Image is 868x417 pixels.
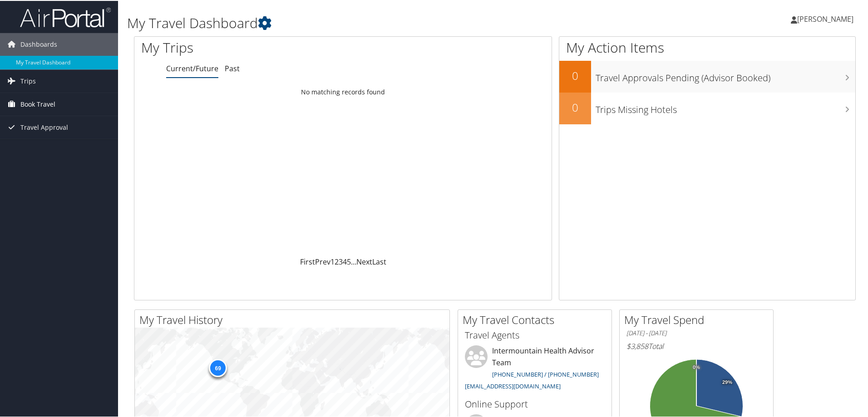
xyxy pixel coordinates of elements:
[330,256,335,266] a: 1
[465,328,605,341] h3: Travel Agents
[20,32,57,55] span: Dashboards
[20,6,111,27] img: airportal-logo.png
[559,60,855,92] a: 0Travel Approvals Pending (Advisor Booked)
[300,256,315,266] a: First
[624,311,773,327] h2: My Travel Spend
[463,311,612,327] h2: My Travel Contacts
[559,37,855,56] h1: My Action Items
[335,256,339,266] a: 2
[797,13,853,23] span: [PERSON_NAME]
[460,344,609,393] li: Intermountain Health Advisor Team
[791,5,863,32] a: [PERSON_NAME]
[166,63,218,73] a: Current/Future
[626,328,766,337] h6: [DATE] - [DATE]
[20,115,68,138] span: Travel Approval
[626,340,648,350] span: $3,858
[626,340,766,350] h6: Total
[559,67,591,83] h2: 0
[356,256,372,266] a: Next
[134,83,552,99] td: No matching records found
[722,379,732,384] tspan: 29%
[351,256,356,266] span: …
[141,37,371,56] h1: My Trips
[693,364,700,369] tspan: 0%
[492,369,599,378] a: [PHONE_NUMBER] / [PHONE_NUMBER]
[465,381,561,389] a: [EMAIL_ADDRESS][DOMAIN_NAME]
[315,256,330,266] a: Prev
[339,256,343,266] a: 3
[596,98,855,115] h3: Trips Missing Hotels
[209,358,227,376] div: 69
[20,69,36,92] span: Trips
[559,92,855,123] a: 0Trips Missing Hotels
[372,256,386,266] a: Last
[20,92,55,115] span: Book Travel
[596,66,855,83] h3: Travel Approvals Pending (Advisor Booked)
[559,99,591,114] h2: 0
[465,397,605,410] h3: Online Support
[139,311,449,327] h2: My Travel History
[225,63,240,73] a: Past
[343,256,347,266] a: 4
[347,256,351,266] a: 5
[127,13,617,32] h1: My Travel Dashboard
